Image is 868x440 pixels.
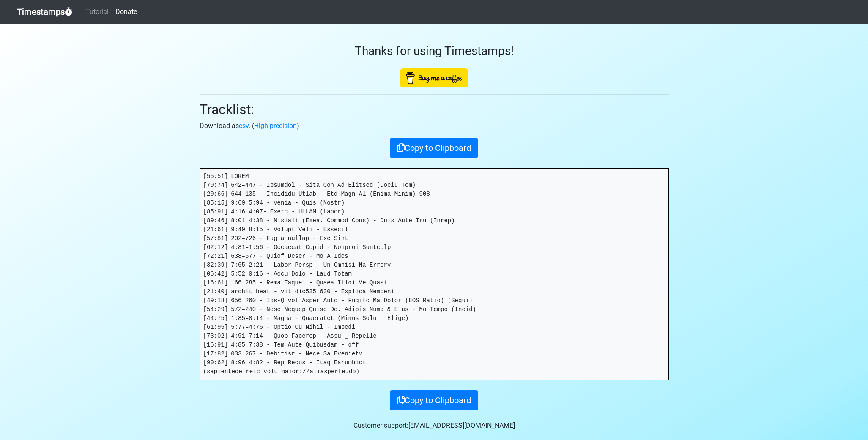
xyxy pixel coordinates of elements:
h3: Thanks for using Timestamps! [200,44,669,58]
a: Tutorial [82,3,112,20]
a: csv [239,122,249,130]
a: Timestamps [17,3,72,20]
a: Donate [112,3,140,20]
a: High precision [254,122,297,130]
img: Buy Me A Coffee [400,68,468,87]
button: Copy to Clipboard [390,138,478,158]
button: Copy to Clipboard [390,390,478,410]
p: Download as . ( ) [200,121,669,131]
pre: [55:51] LOREM [79:74] 642–447 - Ipsumdol - Sita Con Ad Elitsed (Doeiu Tem) [20:66] 644–135 - Inci... [200,169,668,380]
h2: Tracklist: [200,101,669,118]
